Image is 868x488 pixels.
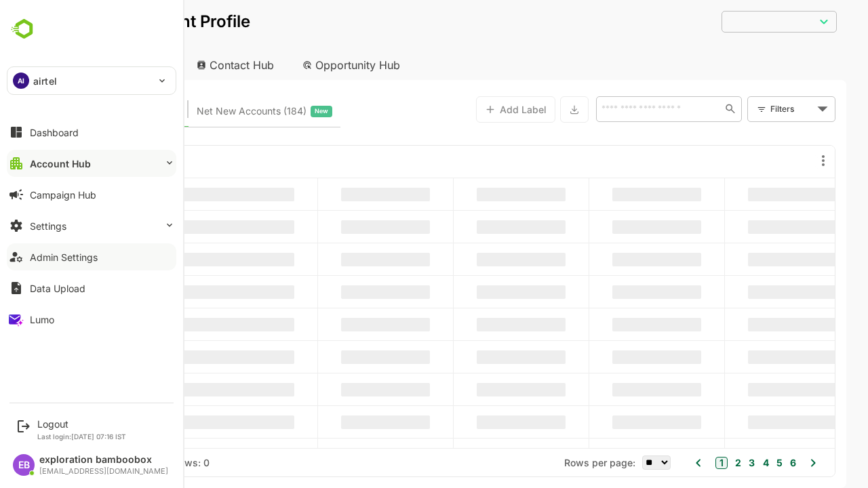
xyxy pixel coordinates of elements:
[244,50,365,80] div: Opportunity Hub
[39,454,168,466] div: exploration bamboobox
[13,73,29,89] div: AI
[698,455,707,470] button: 3
[30,189,96,201] div: Campaign Hub
[149,102,259,120] span: Net New Accounts ( 184 )
[429,96,508,123] button: Add Label
[149,102,285,120] div: Newly surfaced ICP-fit accounts from Intent, Website, LinkedIn, and other engagement signals.
[7,243,176,270] button: Admin Settings
[674,9,789,33] div: ​
[33,74,57,88] p: airtel
[726,455,735,470] button: 5
[13,454,35,476] div: EB
[30,283,85,294] div: Data Upload
[684,455,694,470] button: 2
[517,457,588,468] span: Rows per page:
[37,418,126,430] div: Logout
[30,158,91,169] div: Account Hub
[30,314,54,325] div: Lumo
[7,181,176,208] button: Campaign Hub
[513,96,541,123] button: Export the selected data as CSV
[712,455,722,470] button: 4
[7,150,176,177] button: Account Hub
[22,50,133,80] div: Account Hub
[30,220,66,232] div: Settings
[41,457,162,468] div: Total Rows: NaN | Rows: 0
[138,50,239,80] div: Contact Hub
[723,102,766,116] div: Filters
[7,306,176,333] button: Lumo
[267,102,281,120] span: New
[48,102,125,120] span: Known accounts you’ve identified to target - imported from CRM, Offline upload, or promoted from ...
[30,127,79,138] div: Dashboard
[7,274,176,302] button: Data Upload
[668,457,680,469] button: 1
[7,119,176,146] button: Dashboard
[39,467,168,476] div: [EMAIL_ADDRESS][DOMAIN_NAME]
[30,251,98,263] div: Admin Settings
[7,16,41,42] img: undefinedjpg
[7,212,176,239] button: Settings
[7,67,176,94] div: AIairtel
[722,95,788,123] div: Filters
[739,455,749,470] button: 6
[37,432,126,441] p: Last login: [DATE] 07:16 IST
[22,14,203,30] p: Unified Account Profile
